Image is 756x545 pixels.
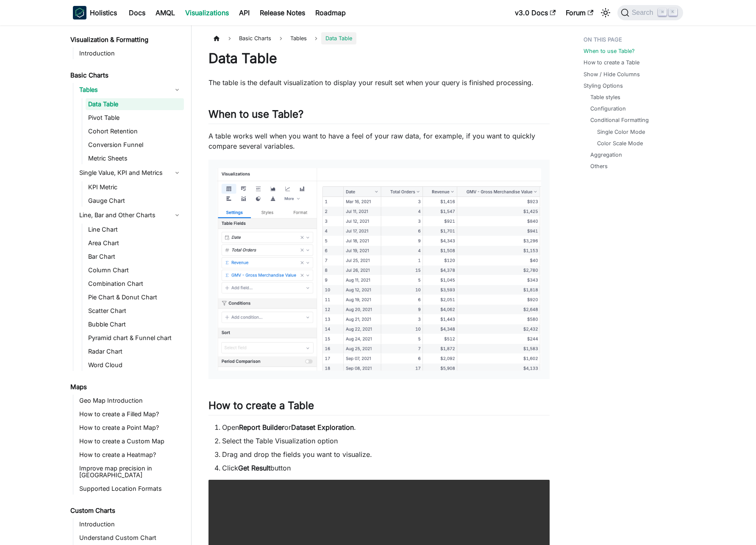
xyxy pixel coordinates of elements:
[86,152,184,164] a: Metric Sheets
[150,6,180,19] a: AMQL
[86,346,184,357] a: Radar Chart
[255,6,310,19] a: Release Notes
[597,128,645,136] a: Single Color Mode
[238,464,270,472] strong: Get Result
[86,291,184,303] a: Pie Chart & Donut Chart
[77,483,184,495] a: Supported Location Formats
[222,449,550,459] li: Drag and drop the fields you want to visualize.
[86,264,184,276] a: Column Chart
[86,98,184,110] a: Data Table
[77,408,184,420] a: How to create a Filled Map?
[510,6,561,19] a: v3.0 Docs
[590,162,608,170] a: Others
[584,82,623,90] a: Styling Options
[86,332,184,344] a: Pyramid chart & Funnel chart
[222,422,550,432] li: Open or .
[590,93,620,101] a: Table styles
[234,6,255,19] a: API
[584,70,640,78] a: Show / Hide Columns
[77,518,184,530] a: Introduction
[208,32,225,44] a: Home page
[561,6,598,19] a: Forum
[68,381,184,393] a: Maps
[222,463,550,473] li: Click button
[68,34,184,46] a: Visualization & Formatting
[73,6,86,19] img: Holistics
[77,449,184,461] a: How to create a Heatmap?
[208,32,550,44] nav: Breadcrumbs
[590,105,626,113] a: Configuration
[291,423,354,432] strong: Dataset Exploration
[73,6,117,19] a: HolisticsHolistics
[124,6,150,19] a: Docs
[658,8,667,16] kbd: ⌘
[77,208,184,222] a: Line, Bar and Other Charts
[77,435,184,447] a: How to create a Custom Map
[86,195,184,207] a: Gauge Chart
[617,5,683,20] button: Search (Command+K)
[77,395,184,407] a: Geo Map Introduction
[597,139,643,147] a: Color Scale Mode
[77,422,184,434] a: How to create a Point Map?
[86,251,184,263] a: Bar Chart
[77,83,184,97] a: Tables
[629,9,659,17] span: Search
[77,166,184,180] a: Single Value, KPI and Metrics
[286,32,311,44] span: Tables
[590,116,649,124] a: Conditional Formatting
[90,8,117,18] b: Holistics
[68,505,184,517] a: Custom Charts
[77,47,184,59] a: Introduction
[86,305,184,317] a: Scatter Chart
[208,108,550,124] h2: When to use Table?
[180,6,234,19] a: Visualizations
[235,32,275,44] span: Basic Charts
[321,32,356,44] span: Data Table
[86,237,184,249] a: Area Chart
[86,224,184,235] a: Line Chart
[64,25,192,545] nav: Docs sidebar
[584,47,635,55] a: When to use Table?
[86,125,184,137] a: Cohort Retention
[77,532,184,544] a: Understand Custom Chart
[68,69,184,81] a: Basic Charts
[86,359,184,371] a: Word Cloud
[86,139,184,151] a: Conversion Funnel
[669,8,677,16] kbd: K
[77,462,184,481] a: Improve map precision in [GEOGRAPHIC_DATA]
[310,6,351,19] a: Roadmap
[208,77,550,88] p: The table is the default visualization to display your result set when your query is finished pro...
[584,58,639,66] a: How to create a Table
[239,423,284,432] strong: Report Builder
[208,399,550,415] h2: How to create a Table
[208,50,550,67] h1: Data Table
[599,6,612,19] button: Switch between dark and light mode (currently light mode)
[86,181,184,193] a: KPI Metric
[208,131,550,151] p: A table works well when you want to have a feel of your raw data, for example, if you want to qui...
[86,112,184,124] a: Pivot Table
[590,151,622,159] a: Aggregation
[86,278,184,290] a: Combination Chart
[222,436,550,446] li: Select the Table Visualization option
[86,318,184,330] a: Bubble Chart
